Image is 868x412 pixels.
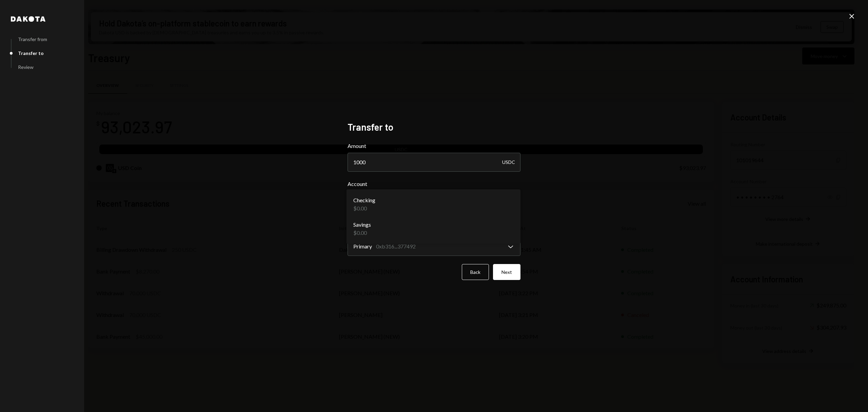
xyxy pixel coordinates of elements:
[353,204,375,212] div: $0.00
[348,120,520,134] h2: Transfer to
[348,153,520,172] input: Enter amount
[502,153,515,172] div: USDC
[348,142,520,150] label: Amount
[18,36,47,42] div: Transfer from
[353,196,375,204] div: Checking
[18,64,34,70] div: Review
[348,180,520,188] label: Account
[353,229,371,237] div: $0.00
[353,221,371,229] div: Savings
[18,50,44,56] div: Transfer to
